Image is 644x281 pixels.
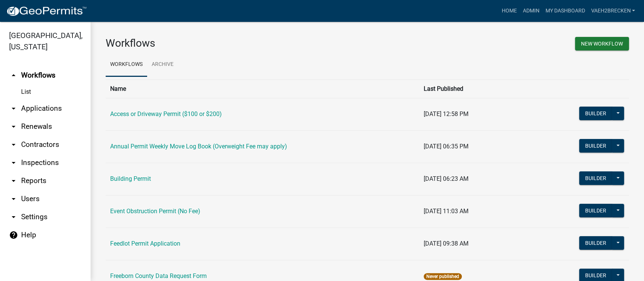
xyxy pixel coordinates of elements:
[9,122,18,131] i: arrow_drop_down
[106,79,419,98] th: Name
[110,272,207,279] a: Freeborn County Data Request Form
[106,53,147,77] a: Workflows
[419,79,553,98] th: Last Published
[424,143,469,150] span: [DATE] 06:35 PM
[542,4,588,18] a: My Dashboard
[579,171,612,185] button: Builder
[588,4,638,18] a: vaeh2Brecken
[110,240,180,247] a: Feedlot Permit Application
[424,175,469,182] span: [DATE] 06:23 AM
[9,176,18,185] i: arrow_drop_down
[110,175,151,182] a: Building Permit
[9,71,18,80] i: arrow_drop_up
[106,37,362,50] h3: Workflows
[579,236,612,250] button: Builder
[575,37,629,50] button: New Workflow
[520,4,542,18] a: Admin
[9,104,18,113] i: arrow_drop_down
[9,194,18,203] i: arrow_drop_down
[579,139,612,153] button: Builder
[424,208,469,215] span: [DATE] 11:03 AM
[424,240,469,247] span: [DATE] 09:38 AM
[9,212,18,221] i: arrow_drop_down
[110,143,287,150] a: Annual Permit Weekly Move Log Book (Overweight Fee may apply)
[9,140,18,149] i: arrow_drop_down
[498,4,520,18] a: Home
[579,204,612,217] button: Builder
[147,53,178,77] a: Archive
[110,208,200,215] a: Event Obstruction Permit (No Fee)
[424,273,462,280] span: Never published
[579,107,612,120] button: Builder
[110,110,222,118] a: Access or Driveway Permit ($100 or $200)
[9,158,18,167] i: arrow_drop_down
[424,110,469,118] span: [DATE] 12:58 PM
[9,231,18,240] i: help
